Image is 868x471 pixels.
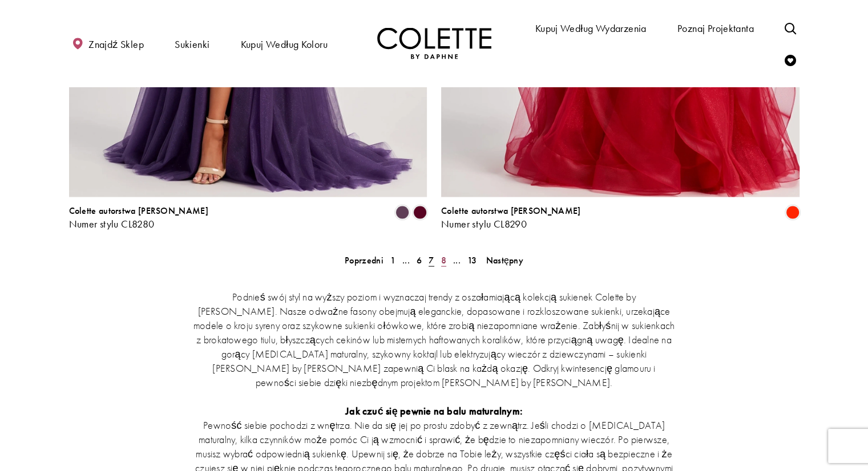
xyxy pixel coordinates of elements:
[69,205,208,229] div: Colette by Daphne Styl nr CL8280
[675,11,757,44] a: Poznaj projektanta
[399,251,413,268] a: ...
[438,251,450,268] a: 8
[782,44,799,75] a: Sprawdź listę życzeń
[441,254,446,266] font: 8
[535,22,647,35] font: Kupuj według wydarzenia
[69,204,208,216] font: Colette autorstwa [PERSON_NAME]
[193,290,675,388] font: Podnieś swój styl na wyższy poziom i wyznaczaj trendy z oszałamiającą kolekcją sukienek Colette b...
[69,27,147,60] a: Znajdź sklep
[238,27,330,60] span: Kupuj według koloru
[441,217,527,230] font: Numer stylu CL8290
[464,251,481,268] a: 13
[241,38,328,51] font: Kupuj według koloru
[402,254,410,266] font: ...
[172,27,212,60] span: Sukienki
[486,254,523,266] font: Następny
[345,404,523,417] font: Jak czuć się pewnie na balu maturalnym:
[345,254,383,266] font: Poprzedni
[417,254,422,266] font: 6
[441,205,580,229] div: Colette by Daphne Styl nr CL8290
[341,251,387,268] a: Poprzednia strona
[413,205,427,219] i: Burgundia
[69,217,155,230] font: Numer stylu CL8280
[677,22,754,35] font: Poznaj projektanta
[532,11,649,44] span: Kupuj według wydarzenia
[88,38,144,51] font: Znajdź sklep
[450,251,464,268] a: ...
[387,251,399,268] a: 1
[425,251,437,268] span: Aktualna strona
[782,12,799,43] a: Przełącz wyszukiwanie
[429,254,434,266] font: 7
[390,254,395,266] font: 1
[441,204,580,216] font: Colette autorstwa [PERSON_NAME]
[175,38,209,51] font: Sukienki
[453,254,461,266] font: ...
[413,251,425,268] a: 6
[377,28,491,59] img: Colette autorstwa Daphne
[395,205,409,219] i: Śliwka
[467,254,477,266] font: 13
[377,28,491,59] a: Odwiedź stronę główną
[786,205,800,219] i: Szkarłat
[483,251,527,268] a: Następna strona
